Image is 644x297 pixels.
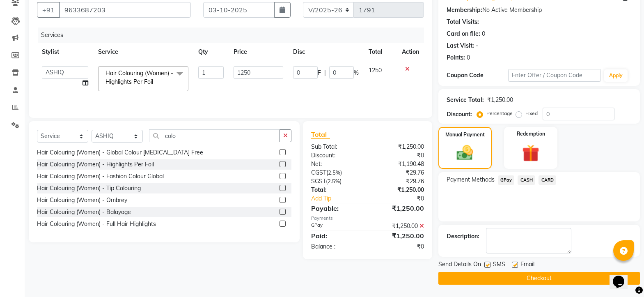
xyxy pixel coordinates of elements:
div: Payments [311,215,424,222]
th: Service [93,43,193,61]
div: ₹1,250.00 [367,222,430,230]
div: Hair Colouring (Women) - Fashion Colour Global [37,172,164,181]
div: ₹0 [367,151,430,160]
div: Last Visit: [447,41,474,50]
span: 2.5% [328,178,340,184]
img: _cash.svg [451,143,478,162]
div: Hair Colouring (Women) - Balayage [37,208,131,216]
span: CASH [518,175,535,185]
div: No Active Membership [447,6,632,14]
label: Percentage [486,110,513,117]
div: Hair Colouring (Women) - Full Hair Highlights [37,220,156,228]
input: Enter Offer / Coupon Code [508,69,601,82]
img: _gift.svg [517,143,545,164]
span: % [354,69,359,77]
div: Description: [447,232,479,241]
div: ₹29.76 [367,177,430,186]
span: Send Details On [438,260,481,270]
div: ( ) [305,168,367,177]
div: Points: [447,53,465,62]
label: Redemption [517,130,545,138]
div: Service Total: [447,96,484,104]
span: GPay [498,175,515,185]
input: Search by Name/Mobile/Email/Code [59,2,191,18]
span: Payment Methods [447,175,495,184]
div: Balance : [305,242,367,251]
th: Price [229,43,289,61]
span: Total [311,130,330,139]
span: 1250 [369,67,382,74]
span: CGST [311,169,326,176]
div: ₹1,250.00 [367,143,430,151]
a: Add Tip [305,194,378,203]
div: ₹1,190.48 [367,160,430,168]
button: Checkout [438,272,640,285]
span: SGST [311,177,326,185]
div: Net: [305,160,367,168]
div: Total: [305,186,367,194]
div: ₹1,250.00 [367,231,430,241]
div: Paid: [305,231,367,241]
th: Stylist [37,43,93,61]
div: Hair Colouring (Women) - Highlights Per Foil [37,160,154,169]
button: +91 [37,2,60,18]
a: x [153,78,157,85]
input: Search or Scan [149,129,280,142]
div: Hair Colouring (Women) - Global Colour [MEDICAL_DATA] Free [37,148,203,157]
div: ₹1,250.00 [487,96,513,104]
th: Total [364,43,396,61]
div: ₹1,250.00 [367,186,430,194]
div: GPay [305,222,367,230]
div: Membership: [447,6,482,14]
div: Card on file: [447,30,480,38]
th: Qty [193,43,228,61]
span: CARD [539,175,556,185]
div: - [476,41,478,50]
th: Action [397,43,424,61]
div: Discount: [447,110,472,119]
div: ₹0 [367,242,430,251]
div: ( ) [305,177,367,186]
div: ₹29.76 [367,168,430,177]
div: Coupon Code [447,71,508,80]
div: Total Visits: [447,18,479,26]
span: Email [520,260,534,270]
div: 0 [482,30,485,38]
div: Hair Colouring (Women) - Tip Colouring [37,184,141,193]
button: Apply [604,69,628,82]
div: Sub Total: [305,143,367,151]
div: Discount: [305,151,367,160]
span: Hair Colouring (Women) - Highlights Per Foil [105,69,173,85]
div: Payable: [305,203,367,213]
div: Hair Colouring (Women) - Ombrey [37,196,127,205]
div: ₹1,250.00 [367,203,430,213]
label: Fixed [525,110,538,117]
span: 2.5% [328,169,340,176]
span: SMS [493,260,505,270]
iframe: chat widget [610,264,636,289]
span: | [324,69,326,77]
span: F [318,69,321,77]
div: ₹0 [378,194,430,203]
th: Disc [288,43,364,61]
div: Services [38,28,430,43]
label: Manual Payment [445,131,485,138]
div: 0 [467,53,470,62]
